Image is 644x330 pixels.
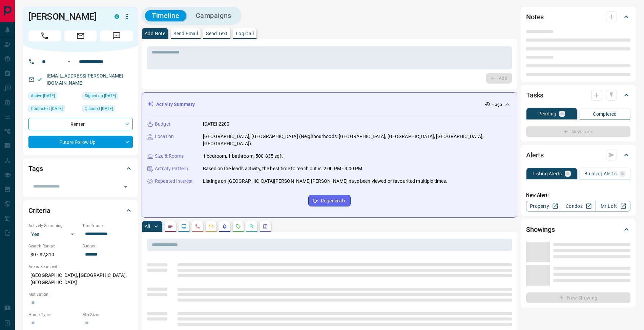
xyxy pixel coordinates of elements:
[235,224,241,229] svg: Requests
[28,136,133,148] div: Future Follow Up
[203,133,512,147] p: [GEOGRAPHIC_DATA], [GEOGRAPHIC_DATA] (Neighbourhoods: [GEOGRAPHIC_DATA], [GEOGRAPHIC_DATA], [GEOG...
[82,105,133,114] div: Thu Mar 27 2025
[147,98,512,111] div: Activity Summary-- ago
[64,30,97,41] span: Email
[249,224,254,229] svg: Opportunities
[561,201,596,212] a: Condos
[155,133,174,140] p: Location
[28,270,133,288] p: [GEOGRAPHIC_DATA], [GEOGRAPHIC_DATA], [GEOGRAPHIC_DATA]
[181,224,187,229] svg: Lead Browsing Activity
[308,195,351,206] button: Regenerate
[526,90,543,101] h2: Tasks
[85,105,113,112] span: Claimed [DATE]
[145,31,165,36] p: Add Note
[31,105,63,112] span: Contacted [DATE]
[121,182,130,192] button: Open
[263,224,268,229] svg: Agent Actions
[31,92,55,99] span: Active [DATE]
[28,105,79,114] div: Fri Jun 06 2025
[28,160,133,177] div: Tags
[596,201,630,212] a: Mr.Loft
[28,163,43,174] h2: Tags
[28,30,61,41] span: Call
[526,224,555,235] h2: Showings
[538,111,557,116] p: Pending
[156,101,195,108] p: Activity Summary
[28,243,79,249] p: Search Range:
[47,73,123,86] a: [EMAIL_ADDRESS][PERSON_NAME][DOMAIN_NAME]
[28,11,104,22] h1: [PERSON_NAME]
[155,120,170,128] p: Budget
[195,224,200,229] svg: Calls
[526,9,630,25] div: Notes
[526,201,561,212] a: Property
[28,223,79,229] p: Actively Searching:
[145,10,186,21] button: Timeline
[526,221,630,238] div: Showings
[222,224,227,229] svg: Listing Alerts
[236,31,254,36] p: Log Call
[203,120,229,128] p: [DATE]-2200
[82,312,133,318] p: Min Size:
[526,150,544,160] h2: Alerts
[155,153,184,160] p: Size & Rooms
[593,112,617,116] p: Completed
[584,171,617,176] p: Building Alerts
[28,312,79,318] p: Home Type:
[203,165,362,172] p: Based on the lead's activity, the best time to reach out is: 2:00 PM - 3:00 PM
[115,14,119,19] div: condos.ca
[82,223,133,229] p: Timeframe:
[168,224,173,229] svg: Notes
[526,147,630,163] div: Alerts
[28,291,133,298] p: Motivation:
[533,171,562,176] p: Listing Alerts
[155,178,193,185] p: Repeated Interest
[82,243,133,249] p: Budget:
[85,92,116,99] span: Signed up [DATE]
[37,77,42,82] svg: Email Verified
[203,153,283,160] p: 1 bedroom, 1 bathroom, 500-835 sqft
[203,178,447,185] p: Listings on [GEOGRAPHIC_DATA][PERSON_NAME][PERSON_NAME] have been viewed or favourited multiple t...
[65,58,73,66] button: Open
[28,92,79,102] div: Sun Apr 13 2025
[28,229,79,240] div: Yes
[526,87,630,103] div: Tasks
[492,102,502,108] p: -- ago
[28,202,133,219] div: Criteria
[526,192,630,199] p: New Alert:
[28,205,50,216] h2: Criteria
[100,30,133,41] span: Message
[145,224,150,229] p: All
[28,118,133,130] div: Renter
[28,264,133,270] p: Areas Searched:
[28,249,79,260] p: $0 - $2,310
[208,224,214,229] svg: Emails
[206,31,228,36] p: Send Text
[189,10,238,21] button: Campaigns
[82,92,133,102] div: Sat Mar 30 2024
[526,12,544,22] h2: Notes
[155,165,188,172] p: Activity Pattern
[173,31,198,36] p: Send Email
